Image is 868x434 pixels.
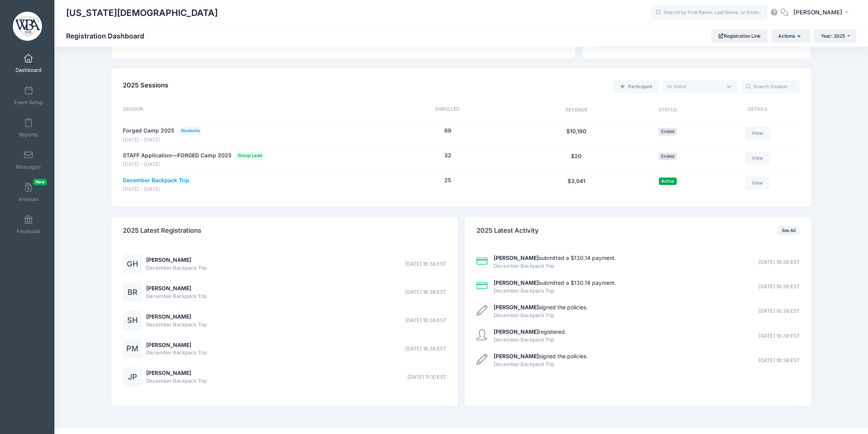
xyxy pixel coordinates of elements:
[123,289,142,296] a: BR
[494,262,616,270] span: December Backpack Trip
[123,176,189,185] a: December Backpack Trip
[494,279,616,286] a: [PERSON_NAME]submitted a $130.14 payment.
[407,373,446,381] span: [DATE] 11:10 EST
[10,211,47,238] a: Financials
[529,152,624,168] div: $20
[123,81,168,89] span: 2025 Sessions
[494,279,539,286] strong: [PERSON_NAME]
[788,4,856,22] button: [PERSON_NAME]
[146,285,191,291] a: [PERSON_NAME]
[16,164,41,170] span: Messages
[494,336,566,344] span: December Backpack Trip
[146,342,191,348] a: [PERSON_NAME]
[16,67,42,73] span: Dashboard
[146,264,207,272] span: December Backpack Trip
[494,304,539,310] strong: [PERSON_NAME]
[758,357,800,364] span: [DATE] 16:38 EST
[123,282,142,302] div: BR
[494,361,588,368] span: December Backpack Trip
[19,196,38,202] span: Invoices
[494,254,539,261] strong: [PERSON_NAME]
[494,287,616,295] span: December Backpack Trip
[123,127,175,135] a: Forged Camp 2025
[758,283,800,291] span: [DATE] 18:36 EST
[529,106,624,115] div: Revenue
[123,106,367,115] div: Session
[477,220,539,242] h4: 2025 Latest Activity
[19,131,38,138] span: Reports
[405,288,446,296] span: [DATE] 16:38 EST
[405,345,446,353] span: [DATE] 16:38 EST
[123,261,142,268] a: GH
[123,339,142,359] div: PM
[741,80,800,93] input: Search Session
[146,256,191,263] a: [PERSON_NAME]
[529,127,624,143] div: $10,180
[123,152,232,160] a: STAFF Application—FORGED Camp 2025
[758,307,800,315] span: [DATE] 16:38 EST
[821,33,845,39] span: Year: 2025
[123,161,265,168] span: [DATE] - [DATE]
[667,83,722,90] textarea: Search
[745,176,770,190] a: View
[236,152,265,160] span: Group Lead
[178,127,203,135] span: Students
[17,228,40,235] span: Financials
[529,176,624,193] div: $3,041
[658,153,677,160] span: Ended
[658,128,677,135] span: Ended
[123,317,142,324] a: SH
[123,374,142,381] a: JP
[494,328,539,335] strong: [PERSON_NAME]
[10,114,47,141] a: Reports
[405,260,446,268] span: [DATE] 16:38 EST
[146,313,191,320] a: [PERSON_NAME]
[123,186,189,193] span: [DATE] - [DATE]
[10,50,47,77] a: Dashboard
[146,321,207,329] span: December Backpack Trip
[10,146,47,174] a: Messages
[793,8,842,17] span: [PERSON_NAME]
[494,304,588,310] a: [PERSON_NAME]signed the policies.
[123,367,142,387] div: JP
[777,226,800,235] a: See All
[659,178,677,185] span: Active
[712,106,800,115] div: Details
[123,311,142,330] div: SH
[13,12,42,41] img: Washington Baptist Association
[10,82,47,109] a: Event Setup
[758,258,800,266] span: [DATE] 18:36 EST
[444,176,451,185] button: 25
[146,377,207,385] span: December Backpack Trip
[367,106,529,115] div: Enrolled
[123,346,142,352] a: PM
[651,5,767,21] input: Search by First Name, Last Name, or Email...
[711,30,768,43] a: Registration Link
[623,106,711,115] div: Status
[494,328,566,335] a: [PERSON_NAME]registered.
[444,152,451,160] button: 32
[444,127,451,135] button: 69
[146,293,207,300] span: December Backpack Trip
[613,80,659,93] a: Add a new manual registration
[123,254,142,274] div: GH
[494,353,539,359] strong: [PERSON_NAME]
[494,254,616,261] a: [PERSON_NAME]submitted a $130.14 payment.
[146,370,191,376] a: [PERSON_NAME]
[814,30,856,43] button: Year: 2025
[123,220,201,242] h4: 2025 Latest Registrations
[123,136,203,144] span: [DATE] - [DATE]
[745,127,770,140] a: View
[758,332,800,340] span: [DATE] 16:38 EST
[10,179,47,206] a: InvoicesNew
[494,312,588,319] span: December Backpack Trip
[146,349,207,357] span: December Backpack Trip
[771,30,810,43] button: Actions
[405,317,446,324] span: [DATE] 16:38 EST
[745,152,770,165] a: View
[14,99,43,106] span: Event Setup
[66,32,151,40] h1: Registration Dashboard
[33,179,47,185] span: New
[66,4,218,22] h1: [US_STATE][DEMOGRAPHIC_DATA]
[494,353,588,359] a: [PERSON_NAME]signed the policies.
